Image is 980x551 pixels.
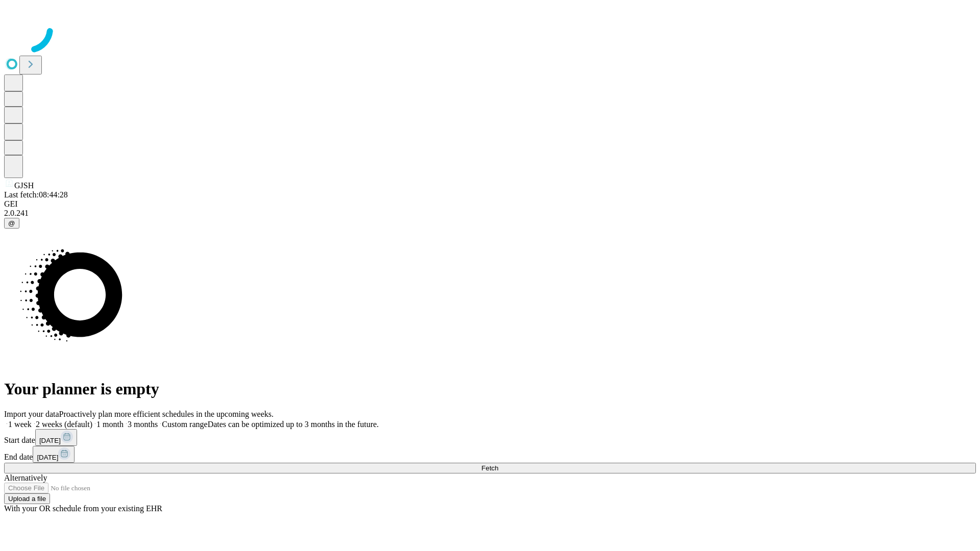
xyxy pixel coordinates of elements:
[4,380,976,398] h1: Your planner is empty
[4,473,47,482] span: Alternatively
[4,446,976,463] div: End date
[37,454,58,461] span: [DATE]
[4,429,976,446] div: Start date
[59,410,274,418] span: Proactively plan more efficient schedules in the upcoming weeks.
[4,463,976,473] button: Fetch
[4,209,976,218] div: 2.0.241
[208,420,379,429] span: Dates can be optimized up to 3 months in the future.
[481,464,498,472] span: Fetch
[162,420,207,429] span: Custom range
[8,420,32,429] span: 1 week
[39,437,61,444] span: [DATE]
[4,190,68,199] span: Last fetch: 08:44:28
[4,218,19,229] button: @
[4,410,59,418] span: Import your data
[4,504,162,513] span: With your OR schedule from your existing EHR
[36,420,92,429] span: 2 weeks (default)
[14,181,34,190] span: GJSH
[4,199,976,209] div: GEI
[4,493,50,504] button: Upload a file
[96,420,124,429] span: 1 month
[8,219,15,227] span: @
[128,420,158,429] span: 3 months
[33,446,75,463] button: [DATE]
[35,429,77,446] button: [DATE]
